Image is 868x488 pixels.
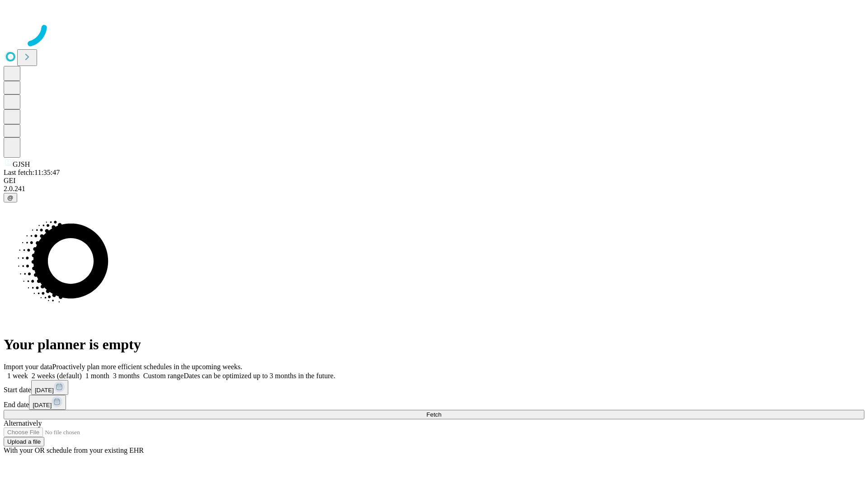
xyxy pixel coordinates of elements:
[13,160,30,168] span: GJSH
[426,411,441,418] span: Fetch
[4,363,52,371] span: Import your data
[4,380,864,395] div: Start date
[32,372,82,380] span: 2 weeks (default)
[113,372,140,380] span: 3 months
[4,395,864,410] div: End date
[4,193,17,202] button: @
[4,437,44,446] button: Upload a file
[33,402,52,408] span: [DATE]
[4,410,864,419] button: Fetch
[31,380,68,395] button: [DATE]
[4,446,144,454] span: With your OR schedule from your existing EHR
[143,372,184,380] span: Custom range
[52,363,242,371] span: Proactively plan more efficient schedules in the upcoming weeks.
[4,177,864,185] div: GEI
[4,169,60,176] span: Last fetch: 11:35:47
[7,194,14,201] span: @
[29,395,66,410] button: [DATE]
[184,372,335,380] span: Dates can be optimized up to 3 months in the future.
[35,387,54,394] span: [DATE]
[85,372,109,380] span: 1 month
[7,372,28,380] span: 1 week
[4,185,864,193] div: 2.0.241
[4,419,42,427] span: Alternatively
[4,336,864,353] h1: Your planner is empty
